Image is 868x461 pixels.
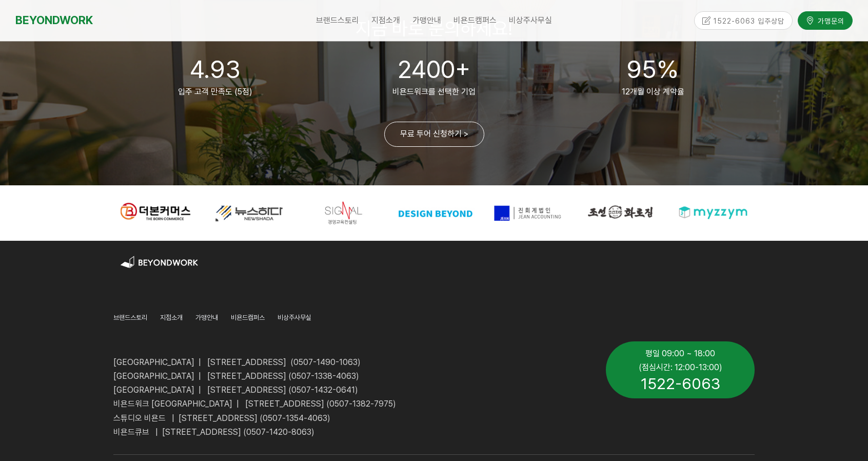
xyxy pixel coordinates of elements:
[160,314,183,321] span: 지점소개
[622,87,684,97] span: 12개월 이상 계약율
[412,15,441,25] span: 가맹안내
[798,11,853,29] a: 가맹문의
[406,8,447,33] a: 가맹안내
[645,349,715,358] span: 평일 09:00 ~ 18:00
[113,357,361,367] span: [GEOGRAPHIC_DATA] | [STREET_ADDRESS] (0507-1490-1063)
[113,385,358,395] span: [GEOGRAPHIC_DATA] | [STREET_ADDRESS] (0507-1432-0641)
[453,15,497,25] span: 비욘드캠퍼스
[310,8,365,33] a: 브랜드스토리
[160,312,183,326] a: 지점소개
[815,15,844,26] span: 가맹문의
[113,312,147,326] a: 브랜드스토리
[641,374,720,393] span: 1522-6063
[113,399,396,409] span: 비욘드워크 [GEOGRAPHIC_DATA] | [STREET_ADDRESS] (0507-1382-7975)
[639,362,722,372] span: (점심시간: 12:00-13:00)
[316,15,359,25] span: 브랜드스토리
[278,314,311,321] span: 비상주사무실
[509,15,552,25] span: 비상주사무실
[398,54,470,84] span: 2400+
[113,371,359,381] span: [GEOGRAPHIC_DATA] | [STREET_ADDRESS] (0507-1338-4063)
[384,122,484,147] a: 무료 투어 신청하기 >
[627,54,679,84] span: 95%
[113,413,330,423] span: 스튜디오 비욘드 | [STREET_ADDRESS] (0507-1354-4063)
[371,15,400,25] span: 지점소개
[195,314,218,321] span: 가맹안내
[15,11,93,30] a: BEYONDWORK
[392,87,476,97] span: 비욘드워크를 선택한 기업
[231,314,265,321] span: 비욘드캠퍼스
[503,8,558,33] a: 비상주사무실
[231,312,265,326] a: 비욘드캠퍼스
[278,312,311,326] a: 비상주사무실
[195,312,218,326] a: 가맹안내
[365,8,406,33] a: 지점소개
[113,314,147,321] span: 브랜드스토리
[178,87,252,97] span: 입주 고객 만족도 (5점)
[190,54,241,84] span: 4.93
[113,427,314,437] span: 비욘드큐브 | [STREET_ADDRESS] (0507-1420-8063)
[447,8,503,33] a: 비욘드캠퍼스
